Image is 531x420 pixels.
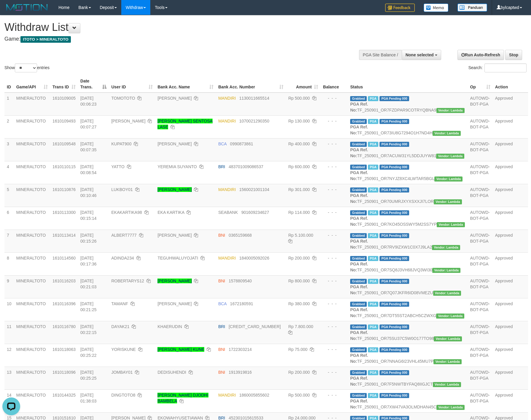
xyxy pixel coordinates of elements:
[157,119,213,129] a: [PERSON_NAME] SENTOSA LASE
[348,389,468,412] td: TF_250901_OR7XW47VA3OLMDHAN45C
[230,301,253,306] span: Copy 1672180591 to clipboard
[379,393,409,398] span: PGA Pending
[493,252,528,275] td: Approved
[4,115,14,138] td: 2
[157,96,192,101] a: [PERSON_NAME]
[80,210,97,221] span: [DATE] 00:15:14
[80,96,97,106] span: [DATE] 00:06:23
[288,141,310,146] span: Rp 400.000
[218,393,236,397] span: MANDIRI
[14,115,50,138] td: MINERALTOTO
[14,161,50,184] td: MINERALTOTO
[216,76,286,93] th: Bank Acc. Number: activate to sort column ascending
[109,76,155,93] th: User ID: activate to sort column ascending
[14,252,50,275] td: MINERALTOTO
[468,389,492,412] td: AUTOWD-BOT-PGA
[52,119,76,123] span: 1610109493
[323,346,345,352] div: - - -
[468,321,492,344] td: AUTOWD-BOT-PGA
[436,405,465,410] span: Vendor URL: https://order7.1velocity.biz
[368,370,378,375] span: Marked by bylanggota1
[350,347,367,352] span: Grabbed
[157,164,197,169] a: YEREMIA SUYANTO
[424,4,449,12] img: Button%20Memo.svg
[350,193,368,204] b: PGA Ref. No:
[406,52,434,57] span: None selected
[218,370,225,375] span: BNI
[350,233,367,238] span: Grabbed
[288,164,310,169] span: Rp 600.000
[348,344,468,367] td: TF_250901_OR7NNAG6I23VHL45MU7P
[368,142,378,147] span: Marked by bylanggota1
[239,96,269,101] span: Copy 1130011665514 to clipboard
[379,233,409,238] span: PGA Pending
[111,370,133,375] span: JOMBAY01
[218,141,227,146] span: BCA
[218,187,236,192] span: MANDIRI
[52,324,76,329] span: 1610116780
[323,118,345,124] div: - - -
[4,344,14,367] td: 12
[15,63,37,72] select: Showentries
[14,184,50,207] td: MINERALTOTO
[350,330,368,341] b: PGA Ref. No:
[368,324,378,330] span: Marked by bylanggota1
[368,187,378,192] span: Marked by bylanggota1
[52,164,76,169] span: 1610110115
[239,119,269,123] span: Copy 1070021290350 to clipboard
[350,324,367,330] span: Grabbed
[80,119,97,129] span: [DATE] 00:07:27
[288,347,307,352] span: Rp 75.000
[80,301,97,312] span: [DATE] 00:21:25
[368,347,378,352] span: Marked by bylanggota1
[111,119,145,123] span: [PERSON_NAME]
[218,210,238,215] span: SEABANK
[218,279,225,283] span: BNI
[14,367,50,389] td: MINERALTOTO
[368,279,378,284] span: Marked by bylanggota1
[286,76,320,93] th: Amount: activate to sort column ascending
[368,165,378,170] span: Marked by bylanggota1
[436,314,464,319] span: Vendor URL: https://order7.1velocity.biz
[348,207,468,230] td: TF_250901_OR7KO45OSSWY5M2SS7YP
[348,275,468,298] td: TF_250901_OR7Q07JKFR6ID08VMEZU
[111,187,133,192] span: LUKBOY01
[348,115,468,138] td: TF_250901_OR73IU8G7294O1H7ND4H
[229,279,252,283] span: Copy 1578809540 to clipboard
[288,210,310,215] span: Rp 114.000
[80,256,97,266] span: [DATE] 00:17:36
[288,370,310,375] span: Rp 200.000
[218,301,227,306] span: BCA
[288,393,310,397] span: Rp 500.000
[493,93,528,116] td: Approved
[52,347,76,352] span: 1610118063
[468,207,492,230] td: AUTOWD-BOT-PGA
[350,239,368,249] b: PGA Ref. No:
[402,50,441,60] button: None selected
[157,347,204,352] a: [PERSON_NAME] KUNE
[52,187,76,192] span: 1610110876
[350,187,367,192] span: Grabbed
[323,95,345,101] div: - - -
[323,164,345,170] div: - - -
[379,119,409,124] span: PGA Pending
[111,233,136,238] span: ALBERT7777
[80,370,97,381] span: [DATE] 00:25:25
[230,141,253,146] span: Copy 0990873861 to clipboard
[468,115,492,138] td: AUTOWD-BOT-PGA
[14,76,50,93] th: Game/API: activate to sort column ascending
[350,125,368,135] b: PGA Ref. No:
[157,210,184,215] a: EKA KARTIKA
[350,393,367,398] span: Grabbed
[52,370,76,375] span: 1610118096
[433,291,461,296] span: Vendor URL: https://order7.1velocity.biz
[323,278,345,284] div: - - -
[493,207,528,230] td: Approved
[493,321,528,344] td: Approved
[80,233,97,244] span: [DATE] 00:15:26
[111,301,128,306] span: TAMANF
[4,230,14,252] td: 7
[288,187,310,192] span: Rp 301.000
[379,210,409,215] span: PGA Pending
[14,275,50,298] td: MINERALTOTO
